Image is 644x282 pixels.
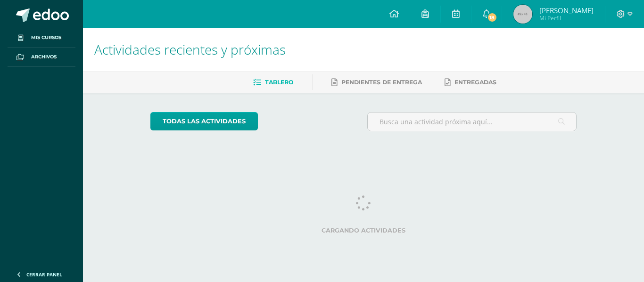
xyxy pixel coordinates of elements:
input: Busca una actividad próxima aquí... [368,113,577,131]
label: Cargando actividades [150,227,577,234]
a: Entregadas [445,75,496,90]
a: Archivos [8,48,75,67]
a: Pendientes de entrega [331,75,422,90]
span: Pendientes de entrega [341,79,422,86]
span: Actividades recientes y próximas [94,40,286,58]
span: 18 [487,12,497,23]
span: Mis cursos [31,34,61,41]
a: Tablero [253,75,293,90]
span: Tablero [265,79,293,86]
span: Archivos [31,53,57,61]
span: Mi Perfil [539,14,594,22]
img: 45x45 [513,5,532,24]
span: Cerrar panel [26,271,62,278]
span: [PERSON_NAME] [539,6,594,15]
a: Mis cursos [8,28,75,48]
span: Entregadas [454,79,496,86]
a: todas las Actividades [150,112,258,130]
